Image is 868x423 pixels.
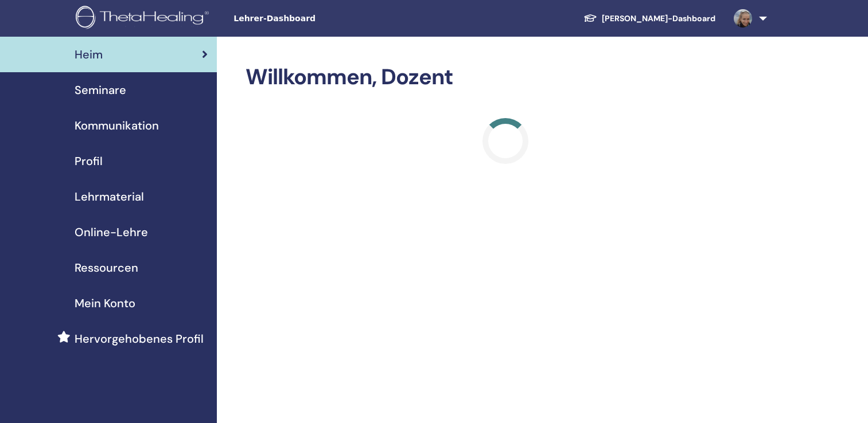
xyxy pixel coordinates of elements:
img: default.png [734,9,752,28]
span: Online-Lehre [75,224,148,241]
span: Lehrmaterial [75,188,144,205]
span: Profil [75,152,103,170]
span: Ressourcen [75,259,138,276]
img: logo.png [76,6,213,32]
span: Mein Konto [75,295,135,312]
img: graduation-cap-white.svg [583,13,597,23]
span: Kommunikation [75,117,159,134]
span: Heim [75,46,103,63]
a: [PERSON_NAME]-Dashboard [574,8,725,29]
h2: Willkommen, Dozent [246,64,765,91]
span: Hervorgehobenes Profil [75,330,204,347]
span: Seminare [75,81,126,99]
span: Lehrer-Dashboard [233,13,406,25]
